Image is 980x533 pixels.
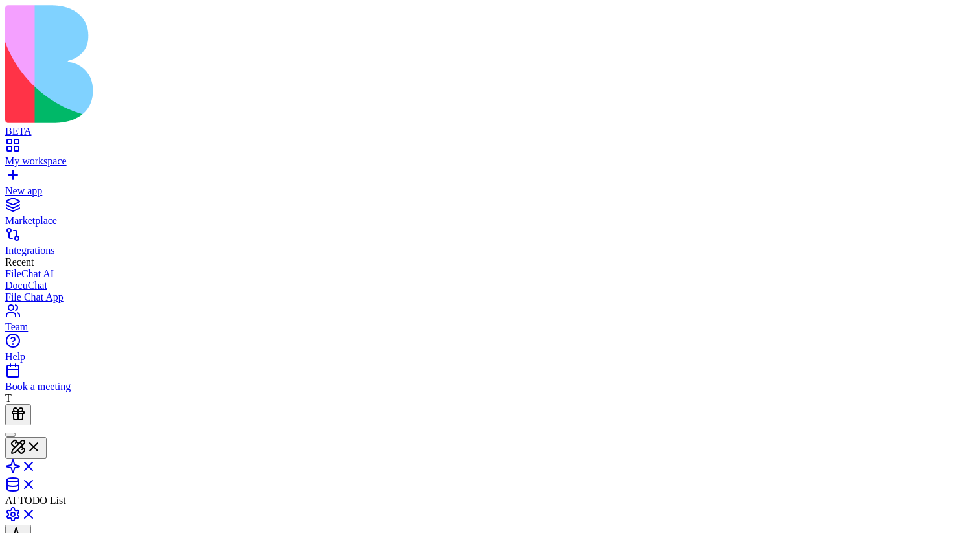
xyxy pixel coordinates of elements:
a: My workspace [5,144,975,167]
a: FileChat AI [5,268,975,280]
a: Help [5,339,975,363]
a: BETA [5,114,975,137]
div: New app [5,185,975,197]
div: Help [5,351,975,363]
a: Team [5,310,975,333]
div: Marketplace [5,215,975,227]
div: Integrations [5,245,975,256]
a: Marketplace [5,203,975,227]
img: logo [5,5,526,123]
div: Book a meeting [5,381,975,392]
span: T [5,392,12,403]
a: Book a meeting [5,369,975,392]
a: New app [5,174,975,197]
div: BETA [5,126,975,137]
div: My workspace [5,155,975,167]
span: Recent [5,256,34,267]
a: DocuChat [5,280,975,291]
a: File Chat App [5,291,975,303]
div: Team [5,321,975,333]
a: Integrations [5,233,975,256]
span: AI TODO List [5,495,66,506]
